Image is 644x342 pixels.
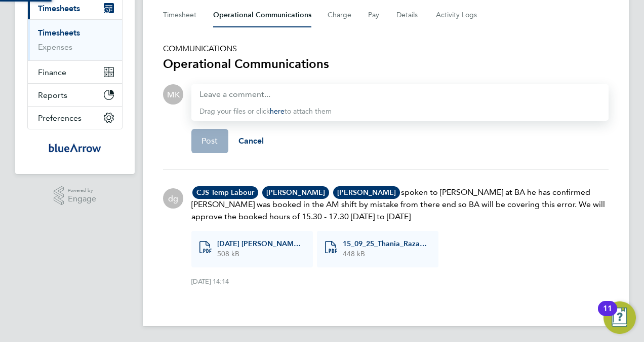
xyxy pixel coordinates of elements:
span: Preferences [38,113,82,123]
span: Timesheets [38,4,80,13]
button: Reports [28,84,122,106]
button: Charge [328,3,352,27]
button: Pay [368,3,380,27]
button: Preferences [28,107,122,129]
a: Timesheets [38,28,80,38]
button: Finance [28,61,122,83]
a: Expenses [38,42,72,52]
app-filesize: 508 kB [217,250,239,258]
a: Powered byEngage [54,186,97,206]
span: Finance [38,67,66,77]
span: [DATE] [PERSON_NAME] (Blue Arrow)- Agency Staff only.pdf [217,239,304,249]
button: Operational Communications [213,3,311,27]
p: spoken to [PERSON_NAME] at BA he has confirmed [PERSON_NAME] was booked in the AM shift by mistak... [191,186,609,223]
h5: COMMUNICATIONS [163,44,609,54]
span: Cancel [238,136,264,146]
button: Activity Logs [436,3,478,27]
a: Go to home page [27,140,123,156]
span: 15_09_25_Thania_Raza_Blue_Arrow_Agency Staff_Time_Sheet.pdf [343,239,430,249]
app-filesize: 448 kB [343,250,365,258]
h3: Operational Communications [163,56,609,72]
div: [DATE] 14:14 [191,278,229,286]
img: bluearrow-logo-retina.png [49,140,101,156]
span: [PERSON_NAME] [262,186,329,199]
button: Cancel [228,129,274,153]
span: [PERSON_NAME] [333,186,400,199]
div: Timesheets [28,19,122,60]
div: dharmisha gohil [163,188,183,209]
div: 11 [603,309,612,322]
a: here [270,107,285,116]
span: Reports [38,90,67,100]
span: Engage [68,195,96,203]
button: Open Resource Center, 11 new notifications [603,301,636,334]
span: Powered by [68,186,96,195]
span: CJS Temp Labour [192,186,258,199]
span: dg [168,193,178,204]
button: Details [396,3,420,27]
button: Timesheet [163,3,197,27]
div: Miriam Kerins [163,84,183,105]
span: Drag your files or click to attach them [199,107,332,116]
span: MK [167,89,180,100]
